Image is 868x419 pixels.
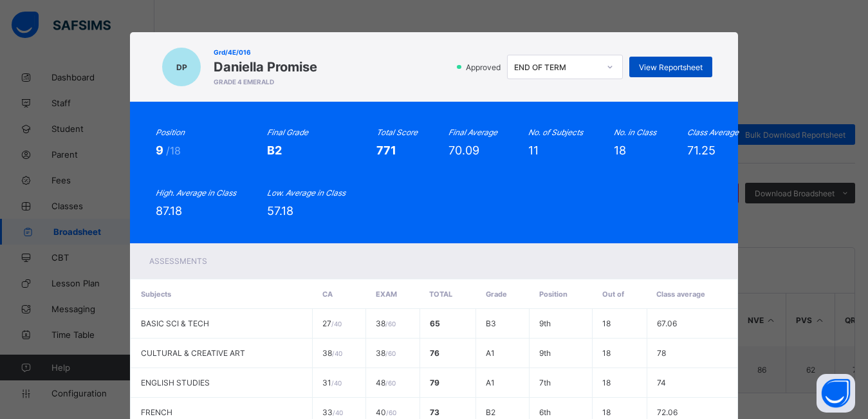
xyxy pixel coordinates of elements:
span: 48 [376,378,396,387]
span: Grade [486,290,507,299]
span: 31 [322,378,342,387]
span: / 40 [331,320,342,328]
span: B2 [267,144,282,157]
span: Approved [465,62,504,72]
span: 74 [657,378,666,387]
span: / 40 [331,379,342,387]
span: FRENCH [141,407,172,417]
span: 79 [430,378,439,387]
span: View Reportsheet [639,62,703,72]
span: 38 [376,319,396,328]
span: 9 [156,144,166,157]
span: 65 [430,319,440,328]
span: 38 [376,348,396,358]
span: / 60 [386,409,396,416]
span: Daniella Promise [214,59,317,75]
span: ENGLISH STUDIES [141,378,210,387]
span: 18 [602,319,611,328]
span: /18 [166,144,181,157]
span: 18 [614,144,626,157]
span: BASIC SCI & TECH [141,319,209,328]
span: Class average [656,290,705,299]
span: 11 [528,144,539,157]
span: / 60 [385,379,396,387]
span: 76 [430,348,439,358]
span: 72.06 [657,407,678,417]
i: Low. Average in Class [267,188,346,198]
span: 7th [539,378,551,387]
span: 70.09 [448,144,479,157]
i: Final Average [448,127,497,137]
span: / 40 [333,409,343,416]
span: GRADE 4 EMERALD [214,78,317,86]
span: 40 [376,407,396,417]
span: Position [539,290,568,299]
span: Total [429,290,452,299]
i: Class Average [687,127,739,137]
span: 73 [430,407,439,417]
i: No. in Class [614,127,656,137]
span: / 40 [332,349,342,357]
span: 9th [539,319,551,328]
span: DP [176,62,187,72]
span: / 60 [385,320,396,328]
span: EXAM [376,290,397,299]
span: / 60 [385,349,396,357]
span: 67.06 [657,319,677,328]
span: 57.18 [267,204,293,218]
span: 27 [322,319,342,328]
span: CA [322,290,333,299]
span: Out of [602,290,624,299]
i: No. of Subjects [528,127,583,137]
span: B3 [486,319,496,328]
span: Subjects [141,290,171,299]
span: B2 [486,407,495,417]
span: 38 [322,348,342,358]
span: Assessments [149,256,207,266]
i: Total Score [376,127,418,137]
i: Final Grade [267,127,308,137]
span: A1 [486,378,495,387]
span: 18 [602,407,611,417]
span: Grd/4E/016 [214,48,317,56]
button: Open asap [817,374,855,413]
span: 78 [657,348,666,358]
span: 18 [602,378,611,387]
div: END OF TERM [514,62,599,72]
span: 771 [376,144,396,157]
span: 6th [539,407,551,417]
span: CULTURAL & CREATIVE ART [141,348,245,358]
i: Position [156,127,185,137]
span: 71.25 [687,144,716,157]
span: 87.18 [156,204,182,218]
span: 9th [539,348,551,358]
span: A1 [486,348,495,358]
span: 33 [322,407,343,417]
i: High. Average in Class [156,188,236,198]
span: 18 [602,348,611,358]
